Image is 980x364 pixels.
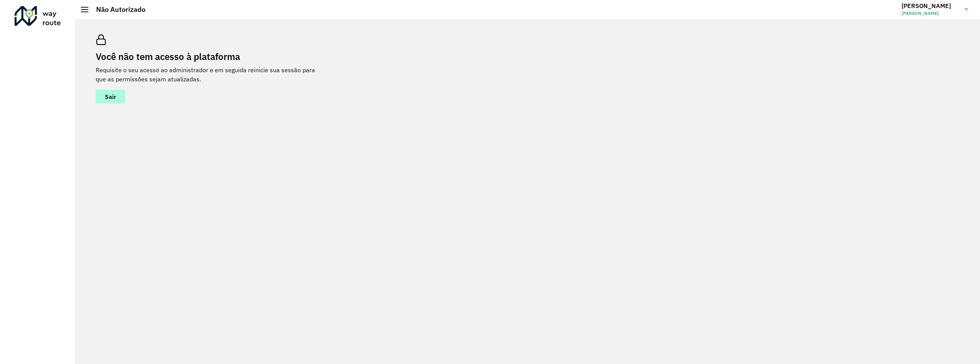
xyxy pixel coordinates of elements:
[96,65,325,84] p: Requisite o seu acesso ao administrador e em seguida reinicie sua sessão para que as permissões s...
[96,90,125,104] button: button
[105,94,116,100] span: Sair
[96,51,325,62] h2: Você não tem acesso à plataforma
[902,2,959,10] h3: [PERSON_NAME]
[88,5,145,14] h2: Não Autorizado
[902,10,959,17] span: [PERSON_NAME]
